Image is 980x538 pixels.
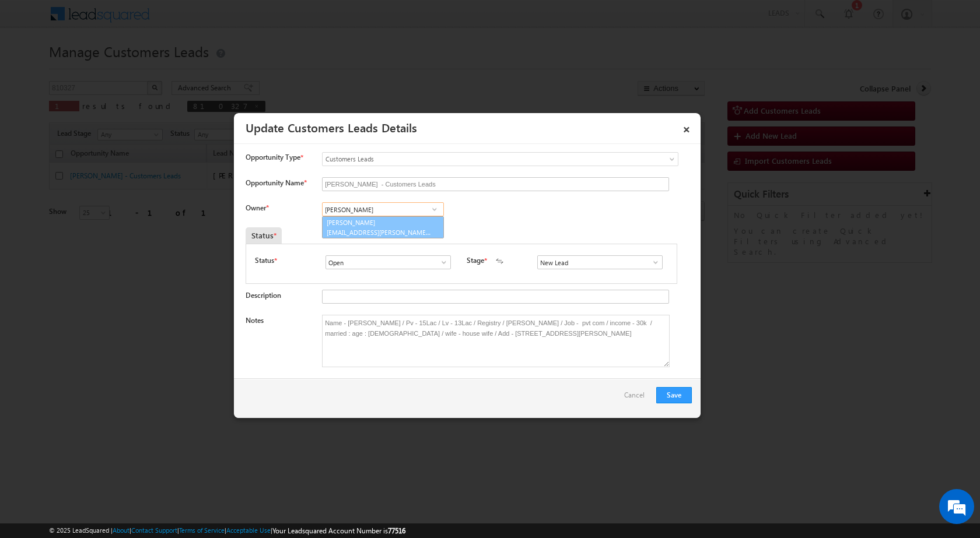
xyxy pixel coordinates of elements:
[246,203,268,212] label: Owner
[537,255,663,269] input: Type to Search
[433,256,448,268] a: Show All Items
[15,108,213,349] textarea: Type your message and hit 'Enter'
[656,387,692,403] button: Save
[427,203,442,215] a: Show All Items
[113,526,129,534] a: About
[20,61,49,76] img: d_60004797649_company_0_60004797649
[322,216,444,238] a: [PERSON_NAME]
[49,525,405,536] span: © 2025 LeadSquared | | | | |
[255,255,274,266] label: Status
[677,117,696,138] a: ×
[246,316,264,325] label: Notes
[246,119,417,135] a: Update Customers Leads Details
[272,526,405,535] span: Your Leadsquared Account Number is
[226,526,271,534] a: Acceptable Use
[246,152,300,163] span: Opportunity Type
[179,526,225,534] a: Terms of Service
[327,228,432,237] span: [EMAIL_ADDRESS][PERSON_NAME][DOMAIN_NAME]
[246,291,281,300] label: Description
[624,387,650,409] a: Cancel
[322,202,444,216] input: Type to Search
[246,178,306,187] label: Opportunity Name
[322,152,678,166] a: Customers Leads
[323,154,631,164] span: Customers Leads
[246,227,282,244] div: Status
[131,526,177,534] a: Contact Support
[159,359,212,375] em: Start Chat
[388,526,405,535] span: 77516
[645,256,660,268] a: Show All Items
[61,61,196,76] div: Chat with us now
[325,255,451,269] input: Type to Search
[191,6,219,34] div: Minimize live chat window
[467,255,484,266] label: Stage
